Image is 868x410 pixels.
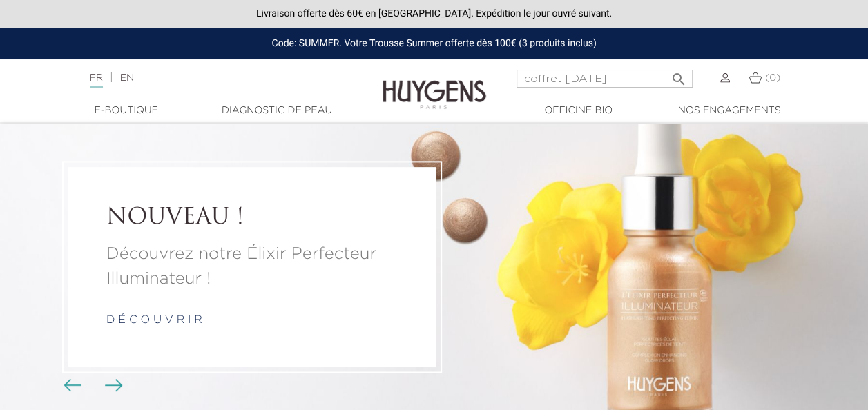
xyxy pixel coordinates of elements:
[765,73,780,83] span: (0)
[106,315,202,326] a: d é c o u v r i r
[106,205,398,231] a: NOUVEAU !
[383,58,486,111] img: Huygens
[69,375,114,396] div: Boutons du carrousel
[208,104,346,118] a: Diagnostic de peau
[106,242,398,292] a: Découvrez notre Élixir Perfecteur Illuminateur !
[90,73,103,88] a: FR
[666,66,691,84] button: 
[510,104,648,118] a: Officine Bio
[120,73,134,83] a: EN
[57,104,195,118] a: E-Boutique
[660,104,798,118] a: Nos engagements
[83,70,351,86] div: |
[517,70,693,88] input: Rechercher
[671,67,687,84] i: 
